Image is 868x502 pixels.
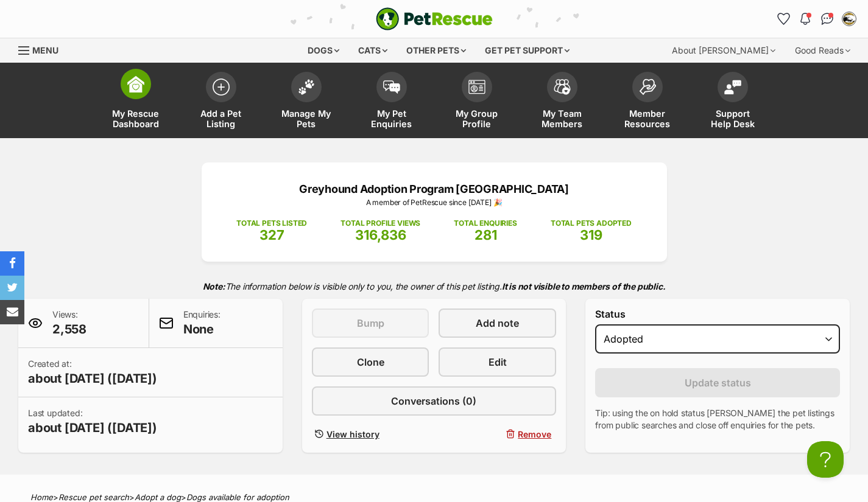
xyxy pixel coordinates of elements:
span: None [183,321,221,338]
p: Greyhound Adoption Program [GEOGRAPHIC_DATA] [220,181,649,197]
label: Status [595,309,840,319]
a: My Team Members [520,66,605,138]
button: Notifications [796,9,815,29]
p: A member of PetRescue since [DATE] 🎉 [220,197,649,208]
img: dashboard-icon-eb2f2d2d3e046f16d808141f083e7271f6b2e854fb5c12c21221c1fb7104beca.svg [127,75,144,92]
div: Cats [350,38,396,63]
img: logo-e224e6f780fb5917bec1dbf3a21bbac754714ae5b6737aabdf751b685950b380.svg [376,7,493,30]
div: Dogs [299,38,348,63]
img: help-desk-icon-fdf02630f3aa405de69fd3d07c3f3aa587a6932b1a1747fa1d2bba05be0121f9.svg [724,80,741,94]
a: Adopt a dog [135,492,181,502]
p: The information below is visible only to you, the owner of this pet listing. [18,274,850,299]
span: Remove [518,428,551,441]
span: My Pet Enquiries [364,108,419,129]
a: Menu [18,38,67,60]
span: Menu [32,45,58,55]
strong: It is not visible to members of the public. [502,281,666,291]
a: PetRescue [376,7,493,30]
span: View history [326,428,379,441]
a: Home [30,492,53,502]
a: Rescue pet search [58,492,129,502]
div: Get pet support [476,38,578,63]
span: My Rescue Dashboard [108,108,163,129]
a: Clone [312,347,429,377]
a: Add note [439,309,556,338]
span: 316,836 [355,227,406,243]
span: Manage My Pets [279,108,334,129]
span: My Group Profile [450,108,504,129]
p: Views: [52,309,86,338]
img: member-resources-icon-8e73f808a243e03378d46382f2149f9095a855e16c252ad45f914b54edf8863c.svg [639,78,656,95]
p: Enquiries: [183,309,221,338]
span: Bump [357,316,384,330]
div: Good Reads [786,38,859,63]
a: My Pet Enquiries [349,66,434,138]
span: Member Resources [620,108,675,129]
div: About [PERSON_NAME] [663,38,784,63]
span: 281 [475,227,497,243]
a: Dogs available for adoption [186,492,289,502]
a: My Group Profile [434,66,520,138]
span: Add a Pet Listing [194,108,249,129]
span: Clone [357,355,384,369]
a: Member Resources [605,66,690,138]
p: TOTAL PETS LISTED [236,218,307,229]
button: Update status [595,368,840,397]
button: Remove [439,425,556,443]
span: about [DATE] ([DATE]) [28,370,157,387]
span: Support Help Desk [705,108,760,129]
a: Manage My Pets [264,66,349,138]
span: 319 [580,227,602,243]
img: group-profile-icon-3fa3cf56718a62981997c0bc7e787c4b2cf8bcc04b72c1350f741eb67cf2f40e.svg [468,80,485,94]
img: manage-my-pets-icon-02211641906a0b7f246fdf0571729dbe1e7629f14944591b6c1af311fb30b64b.svg [298,79,315,95]
a: Support Help Desk [690,66,775,138]
img: chat-41dd97257d64d25036548639549fe6c8038ab92f7586957e7f3b1b290dea8141.svg [821,13,834,25]
img: add-pet-listing-icon-0afa8454b4691262ce3f59096e99ab1cd57d4a30225e0717b998d2c9b9846f56.svg [213,78,230,96]
a: Add a Pet Listing [178,66,264,138]
span: Conversations (0) [391,394,476,408]
div: Other pets [398,38,475,63]
img: Sophie Beard profile pic [843,13,855,25]
p: Created at: [28,358,157,387]
span: My Team Members [535,108,590,129]
span: 327 [259,227,284,243]
a: Favourites [774,9,793,29]
span: Add note [476,316,519,330]
strong: Note: [203,281,225,291]
p: TOTAL PETS ADOPTED [551,218,632,229]
a: My Rescue Dashboard [93,66,178,138]
p: TOTAL ENQUIRIES [454,218,517,229]
a: Edit [439,347,556,377]
ul: Account quick links [774,9,859,29]
iframe: Help Scout Beacon - Open [807,441,844,478]
span: Edit [489,355,507,369]
a: View history [312,425,429,443]
span: about [DATE] ([DATE]) [28,419,157,436]
button: My account [839,9,859,29]
img: team-members-icon-5396bd8760b3fe7c0b43da4ab00e1e3bb1a5d9ba89233759b79545d2d3fc5d0d.svg [554,79,571,95]
img: consumer-privacy-logo.png [1,1,11,11]
a: Conversations (0) [312,386,557,416]
p: Tip: using the on hold status [PERSON_NAME] the pet listings from public searches and close off e... [595,407,840,431]
img: pet-enquiries-icon-7e3ad2cf08bfb03b45e93fb7055b45f3efa6380592205ae92323e6603595dc1f.svg [383,80,400,94]
p: Last updated: [28,407,157,436]
a: Conversations [817,9,837,29]
button: Bump [312,309,429,338]
img: notifications-46538b983faf8c2785f20acdc204bb7945ddae34d4c08c2a6579f10ce5e182be.svg [800,13,810,25]
span: Update status [685,375,751,390]
p: TOTAL PROFILE VIEWS [340,218,420,229]
span: 2,558 [52,321,86,338]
